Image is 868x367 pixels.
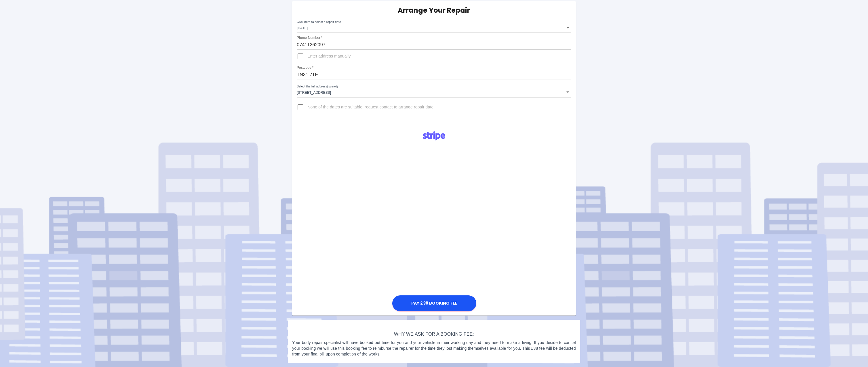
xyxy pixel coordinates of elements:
label: Click here to select a repair date [297,20,341,24]
small: (required) [327,85,338,88]
button: Pay £38 Booking Fee [392,295,476,311]
label: Postcode [297,65,313,70]
span: None of the dates are suitable, request contact to arrange repair date. [307,104,435,110]
iframe: Secure payment input frame [391,144,477,294]
span: Enter address manually [307,53,351,59]
label: Select the full address [297,84,338,89]
p: Your body repair specialist will have booked out time for you and your vehicle in their working d... [292,340,576,357]
img: Logo [420,129,448,143]
div: [DATE] [297,22,571,33]
h6: Why we ask for a booking fee: [292,330,576,338]
h5: Arrange Your Repair [398,6,470,15]
label: Phone Number [297,35,322,40]
div: [STREET_ADDRESS] [297,87,571,97]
